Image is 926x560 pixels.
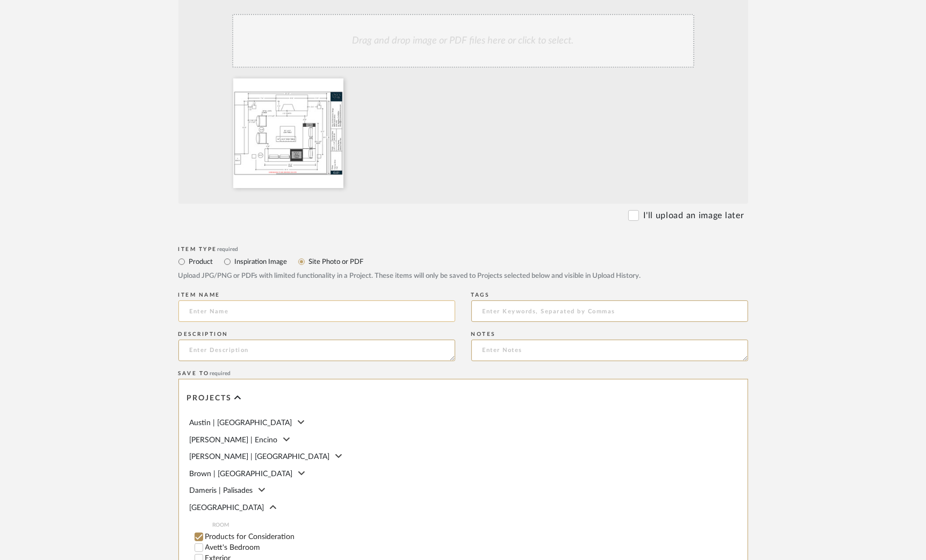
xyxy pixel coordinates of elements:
[643,209,744,222] label: I'll upload an image later
[205,533,455,541] label: Products for Consideration
[471,331,748,338] div: Notes
[178,370,748,377] div: Save To
[178,300,455,322] input: Enter Name
[213,521,455,529] span: ROOM
[178,292,455,298] div: Item name
[471,300,748,322] input: Enter Keywords, Separated by Commas
[190,436,278,444] span: [PERSON_NAME] | Encino
[234,256,288,268] label: Inspiration Image
[308,256,364,268] label: Site Photo or PDF
[205,544,455,551] label: Avett's Bedroom
[190,504,264,512] span: [GEOGRAPHIC_DATA]
[178,255,748,268] mat-radio-group: Select item type
[187,394,232,403] span: Projects
[178,271,748,282] div: Upload JPG/PNG or PDFs with limited functionality in a Project. These items will only be saved to...
[178,246,748,253] div: Item Type
[178,331,455,338] div: Description
[190,470,293,478] span: Brown | [GEOGRAPHIC_DATA]
[188,256,213,268] label: Product
[471,292,748,298] div: Tags
[217,247,238,252] span: required
[190,487,253,494] span: Dameris | Palisades
[190,419,292,427] span: Austin | [GEOGRAPHIC_DATA]
[190,453,330,461] span: [PERSON_NAME] | [GEOGRAPHIC_DATA]
[210,371,231,376] span: required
